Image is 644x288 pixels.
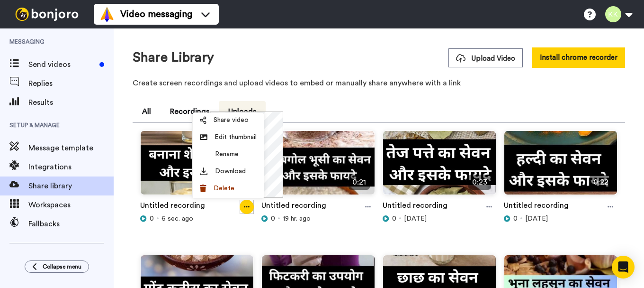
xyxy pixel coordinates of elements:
[28,78,114,89] span: Replies
[28,59,96,70] span: Send videos
[133,101,161,122] button: All
[215,149,239,159] span: Rename
[11,8,82,21] img: bj-logo-header-white.svg
[43,263,81,270] span: Collapse menu
[140,214,254,223] div: 6 sec. ago
[448,48,523,67] button: Upload Video
[513,214,518,223] span: 0
[456,54,515,64] span: Upload Video
[161,101,219,122] button: Recordings
[349,175,370,190] span: 0:21
[133,50,214,65] h1: Share Library
[28,161,114,173] span: Integrations
[140,200,205,214] a: Untitled recording
[504,200,569,214] a: Untitled recording
[383,200,447,214] a: Untitled recording
[590,175,612,190] span: 0:22
[28,199,114,211] span: Workspaces
[271,214,275,223] span: 0
[99,7,115,22] img: vm-color.svg
[219,101,266,122] button: Uploads
[28,180,114,192] span: Share library
[261,214,375,223] div: 19 hr. ago
[215,132,257,142] span: Edit thumbnail
[120,8,192,21] span: Video messaging
[214,115,249,125] span: Share video
[28,97,114,108] span: Results
[261,200,326,214] a: Untitled recording
[262,131,375,203] img: 2b2d6b05-80fe-4027-8fbe-4cac5fab5b01_thumbnail_source_1755771651.jpg
[612,256,635,279] div: Open Intercom Messenger
[150,214,154,223] span: 0
[532,47,625,68] button: Install chrome recorder
[28,218,114,230] span: Fallbacks
[468,175,491,190] span: 0:23
[383,214,496,223] div: [DATE]
[504,131,617,203] img: 86f3e0fc-36b1-4fba-ae7e-13ceec4d295d_thumbnail_source_1755685366.jpg
[383,131,496,203] img: c00cb179-d423-4bee-a756-106fa34aba39_thumbnail_source_1755749149.jpg
[214,184,234,193] span: Delete
[215,167,246,176] span: Download
[133,77,625,89] p: Create screen recordings and upload videos to embed or manually share anywhere with a link
[25,260,89,273] button: Collapse menu
[392,214,396,223] span: 0
[504,214,617,223] div: [DATE]
[28,142,114,154] span: Message template
[141,131,253,203] img: 70836da2-93b5-405b-84b4-47145236563f_thumbnail_source_1755840588.jpg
